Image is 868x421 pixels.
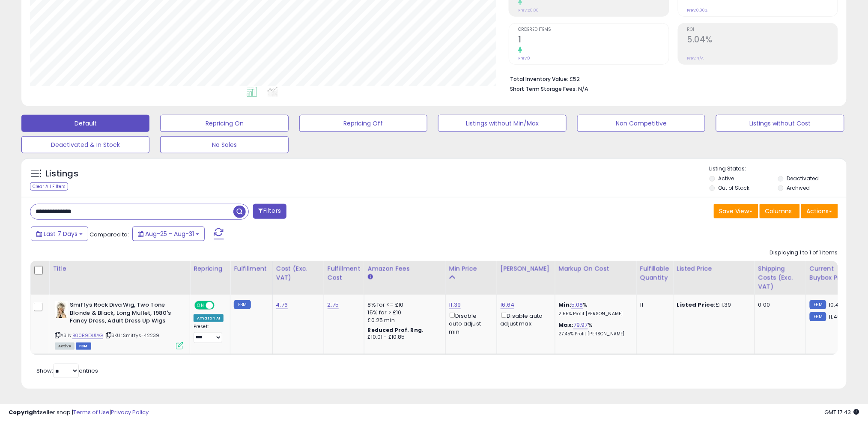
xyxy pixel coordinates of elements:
[111,408,149,416] a: Privacy Policy
[72,332,103,339] a: B00B9DU1AG
[9,408,40,416] strong: Copyright
[449,264,493,273] div: Min Price
[760,204,800,218] button: Columns
[368,309,439,316] div: 15% for > £10
[810,264,854,282] div: Current Buybox Price
[30,182,68,191] div: Clear All Filters
[89,230,129,239] span: Compared to:
[510,75,568,83] b: Total Inventory Value:
[770,249,838,257] div: Displaying 1 to 1 of 1 items
[758,264,802,291] div: Shipping Costs (Exc. VAT)
[559,321,574,329] b: Max:
[559,331,630,337] p: 27.45% Profit [PERSON_NAME]
[555,261,636,295] th: The percentage added to the cost of goods (COGS) that forms the calculator for Min & Max prices.
[801,204,838,218] button: Actions
[640,301,667,309] div: 11
[368,264,442,273] div: Amazon Fees
[719,175,734,182] label: Active
[104,332,159,339] span: | SKU: Smiffys-42239
[714,204,758,218] button: Save View
[571,301,583,309] a: 5.08
[765,207,792,215] span: Columns
[640,264,670,282] div: Fulfillable Quantity
[573,321,588,329] a: 79.97
[810,300,826,309] small: FBM
[687,8,708,13] small: Prev: 0.00%
[368,316,439,324] div: £0.25 min
[36,367,98,375] span: Show: entries
[276,264,320,282] div: Cost (Exc. VAT)
[810,312,826,321] small: FBM
[677,301,716,309] b: Listed Price:
[825,408,859,416] span: 2025-09-8 17:43 GMT
[194,314,224,322] div: Amazon AI
[55,301,68,318] img: 41TSxcDycLL._SL40_.jpg
[234,264,268,273] div: Fulfillment
[45,168,78,180] h5: Listings
[449,301,461,309] a: 11.39
[213,302,227,309] span: OFF
[195,302,206,309] span: ON
[559,321,630,337] div: %
[449,311,490,336] div: Disable auto adjust min
[53,264,186,273] div: Title
[501,264,552,273] div: [PERSON_NAME]
[758,301,799,309] div: 0.00
[160,136,288,153] button: No Sales
[328,301,339,309] a: 2.75
[501,311,549,328] div: Disable auto adjust max
[70,301,174,327] b: Smiffys Rock Diva Wig, Two Tone Blonde & Black, Long Mullet, 1980's Fancy Dress, Adult Dress Up Wigs
[328,264,361,282] div: Fulfillment Cost
[368,301,439,309] div: 8% for <= £10
[368,273,373,281] small: Amazon Fees.
[21,115,149,132] button: Default
[719,184,750,191] label: Out of Stock
[76,343,91,350] span: FBM
[559,264,633,273] div: Markup on Cost
[368,326,424,334] b: Reduced Prof. Rng.
[677,301,748,309] div: £11.39
[501,301,515,309] a: 16.64
[687,27,838,32] span: ROI
[829,301,843,309] span: 10.49
[577,115,705,132] button: Non Competitive
[559,301,630,317] div: %
[687,56,704,61] small: Prev: N/A
[73,408,110,416] a: Terms of Use
[145,230,194,238] span: Aug-25 - Aug-31
[160,115,288,132] button: Repricing On
[559,311,630,317] p: 2.55% Profit [PERSON_NAME]
[21,136,149,153] button: Deactivated & In Stock
[518,56,530,61] small: Prev: 0
[559,301,572,309] b: Min:
[438,115,566,132] button: Listings without Min/Max
[510,73,832,84] li: £52
[194,324,224,343] div: Preset:
[687,35,838,46] h2: 5.04%
[710,165,847,173] p: Listing States:
[9,409,149,417] div: seller snap | |
[234,300,251,309] small: FBM
[510,85,577,93] b: Short Term Storage Fees:
[44,230,78,238] span: Last 7 Days
[132,227,205,241] button: Aug-25 - Aug-31
[518,27,668,32] span: Ordered Items
[578,85,588,93] span: N/A
[787,175,819,182] label: Deactivated
[55,301,183,349] div: ASIN:
[31,227,88,241] button: Last 7 Days
[194,264,227,273] div: Repricing
[299,115,427,132] button: Repricing Off
[518,8,539,13] small: Prev: £0.00
[368,334,439,341] div: £10.01 - £10.85
[829,313,841,321] span: 11.49
[276,301,288,309] a: 4.76
[518,35,668,46] h2: 1
[787,184,810,191] label: Archived
[716,115,844,132] button: Listings without Cost
[677,264,751,273] div: Listed Price
[253,204,286,219] button: Filters
[55,343,75,350] span: All listings currently available for purchase on Amazon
